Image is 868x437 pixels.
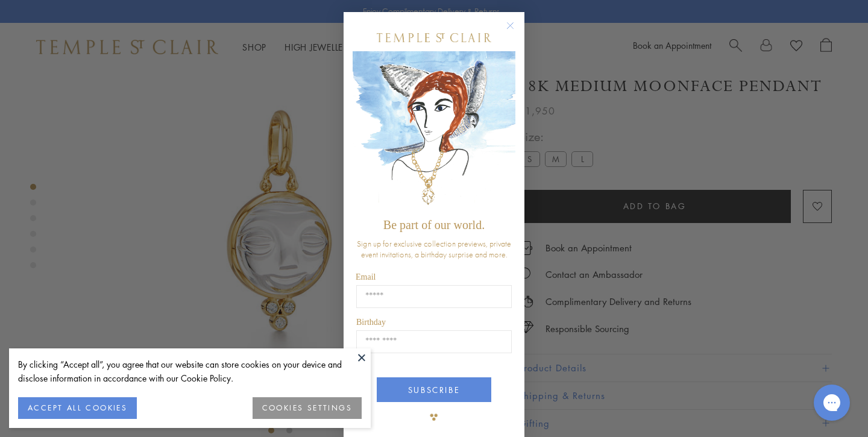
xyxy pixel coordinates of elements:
span: Sign up for exclusive collection previews, private event invitations, a birthday surprise and more. [357,238,511,260]
img: c4a9eb12-d91a-4d4a-8ee0-386386f4f338.jpeg [353,51,515,212]
img: TSC [422,405,446,429]
button: SUBSCRIBE [377,377,491,402]
button: COOKIES SETTINGS [253,397,362,419]
span: Birthday [356,318,386,327]
div: By clicking “Accept all”, you agree that our website can store cookies on your device and disclos... [18,357,362,385]
span: Email [356,272,376,281]
iframe: Gorgias live chat messenger [808,380,856,425]
button: ACCEPT ALL COOKIES [18,397,137,419]
input: Email [356,285,512,308]
button: Close dialog [509,24,524,39]
img: Temple St. Clair [377,33,491,42]
span: Be part of our world. [383,218,485,231]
